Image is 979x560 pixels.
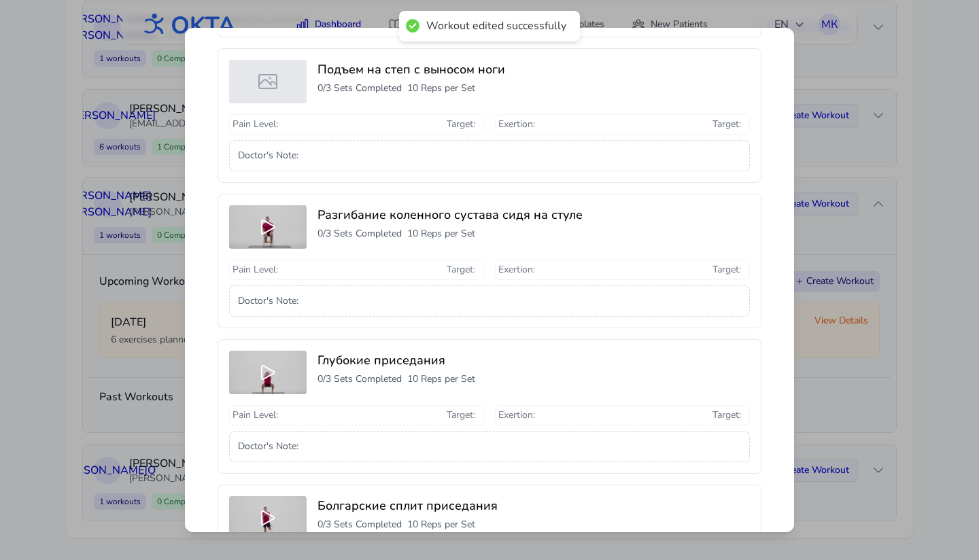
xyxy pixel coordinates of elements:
h3: Глубокие приседания [317,351,750,370]
p: 0 / 3 Sets Completed [317,82,402,95]
p: 0 / 3 Sets Completed [317,518,402,531]
div: Doctor's Note : [229,140,750,171]
h3: Подъем на степ с выносом ноги [317,60,750,79]
span: Target : [447,263,475,277]
span: Pain Level : [233,408,278,422]
span: Target : [447,408,475,422]
span: Target : [712,408,741,422]
span: Target : [447,118,475,131]
p: 10 Reps per Set [407,372,475,386]
span: Pain Level : [233,118,278,131]
span: Exertion : [498,263,535,277]
span: Pain Level : [233,263,278,277]
h3: Болгарские сплит приседания [317,496,750,515]
p: 0 / 3 Sets Completed [317,227,402,241]
p: 0 / 3 Sets Completed [317,372,402,386]
span: Exertion : [498,118,535,131]
p: 10 Reps per Set [407,82,475,95]
p: 10 Reps per Set [407,227,475,241]
span: Target : [712,263,741,277]
p: 10 Reps per Set [407,518,475,531]
h3: Разгибание коленного сустава сидя на стуле [317,205,750,224]
span: Exertion : [498,408,535,422]
span: Target : [712,118,741,131]
div: Doctor's Note : [229,285,750,317]
div: Doctor's Note : [229,431,750,462]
